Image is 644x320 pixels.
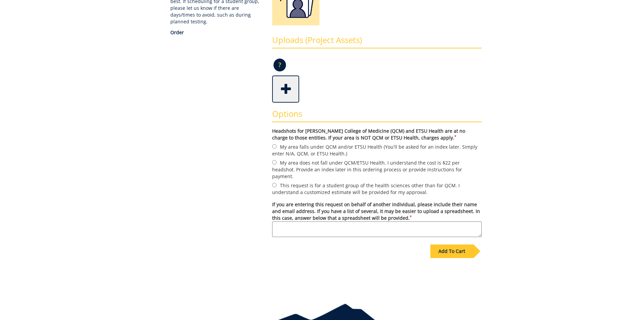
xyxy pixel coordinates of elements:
[430,244,473,258] div: Add To Cart
[272,128,482,141] label: Headshots for [PERSON_NAME] College of Medicine (QCM) and ETSU Health are at no charge to those e...
[272,160,277,165] input: My area does not fall under QCM/ETSU Health. I understand the cost is $22 per headshot. Provide a...
[272,144,277,149] input: My area falls under QCM and/or ETSU Health (You'll be asked for an index later. Simply enter N/A,...
[272,36,482,48] h3: Uploads (Project Assets)
[272,183,277,187] input: This request is for a student group of the health sciences other than for QCM. I understand a cus...
[272,159,482,180] label: My area does not fall under QCM/ETSU Health. I understand the cost is $22 per headshot. Provide a...
[273,59,286,71] p: ?
[272,143,482,157] label: My area falls under QCM and/or ETSU Health (You'll be asked for an index later. Simply enter N/A,...
[272,221,482,237] textarea: If you are entering this request on behalf of another individual, please include their name and e...
[272,201,482,237] label: If you are entering this request on behalf of another individual, please include their name and e...
[272,182,482,196] label: This request is for a student group of the health sciences other than for QCM. I understand a cus...
[170,29,262,36] p: Order
[272,109,482,122] h3: Options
